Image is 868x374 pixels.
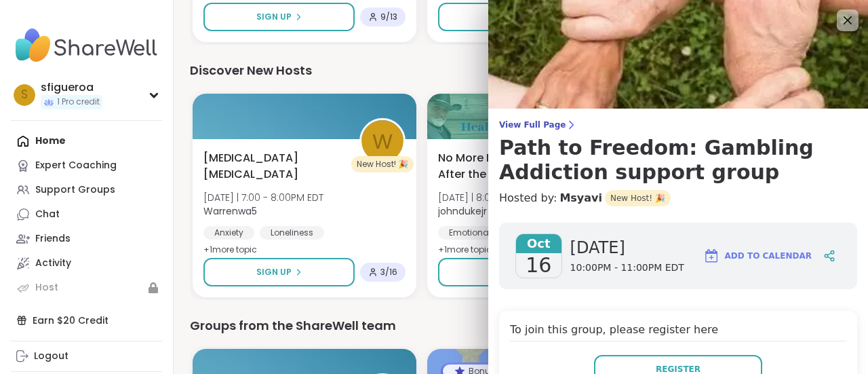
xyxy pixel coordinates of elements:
[499,119,857,185] a: View Full PagePath to Freedom: Gambling Addiction support group
[11,308,162,333] div: Earn $20 Credit
[351,156,414,172] div: New Host! 🎉
[256,266,292,278] span: Sign Up
[34,350,68,363] div: Logout
[35,159,117,172] div: Expert Coaching
[438,3,589,31] button: Sign Up
[438,204,487,218] b: johndukejr
[526,253,551,278] span: 16
[35,281,58,295] div: Host
[380,12,397,22] span: 9 / 13
[605,190,671,206] span: New Host! 🎉
[438,191,559,204] span: [DATE] | 8:00 - 9:00PM EDT
[203,150,344,183] span: [MEDICAL_DATA] [MEDICAL_DATA]
[41,80,102,95] div: sfigueroa
[260,226,324,240] div: Loneliness
[35,257,71,270] div: Activity
[11,178,162,202] a: Support Groups
[697,240,818,272] button: Add to Calendar
[21,86,28,104] span: s
[510,322,846,341] h4: To join this group, please register here
[190,316,852,335] div: Groups from the ShareWell team
[11,202,162,227] a: Chat
[11,22,162,69] img: ShareWell Nav Logo
[11,251,162,276] a: Activity
[203,191,323,204] span: [DATE] | 7:00 - 8:00PM EDT
[703,248,719,264] img: ShareWell Logomark
[570,261,684,275] span: 10:00PM - 11:00PM EDT
[35,183,115,197] div: Support Groups
[499,136,857,185] h3: Path to Freedom: Gambling Addiction support group
[11,153,162,178] a: Expert Coaching
[11,227,162,251] a: Friends
[570,237,684,259] span: [DATE]
[57,96,100,108] span: 1 Pro credit
[203,226,254,240] div: Anxiety
[203,258,355,286] button: Sign Up
[499,119,857,130] span: View Full Page
[725,250,812,262] span: Add to Calendar
[203,204,257,218] b: Warrenwa5
[438,226,530,240] div: Emotional abuse
[559,190,602,206] a: Msyavi
[35,208,60,221] div: Chat
[35,232,71,246] div: Friends
[256,11,292,23] span: Sign Up
[438,258,586,286] button: Sign Up
[11,344,162,369] a: Logout
[190,61,852,80] div: Discover New Hosts
[372,126,393,157] span: W
[380,267,397,278] span: 3 / 16
[11,276,162,300] a: Host
[203,3,355,31] button: Sign Up
[516,234,561,253] span: Oct
[499,190,857,206] h4: Hosted by:
[438,150,579,183] span: No More Nails: Healing After the Narcissist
